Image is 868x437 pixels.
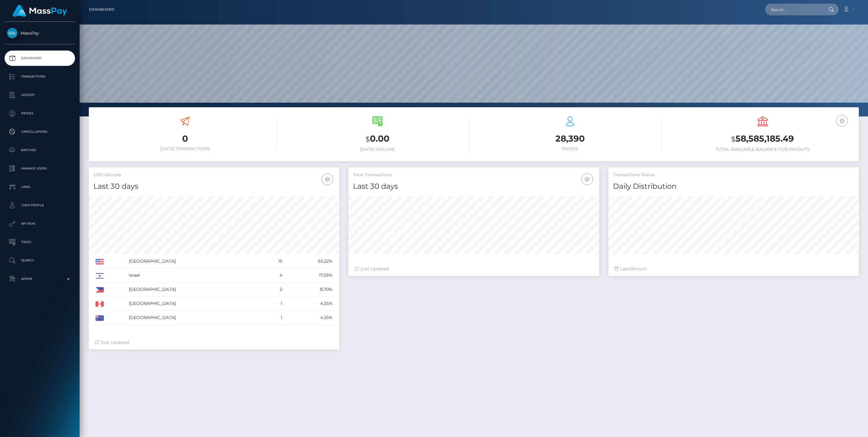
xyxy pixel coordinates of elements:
[5,234,75,250] a: Taxes
[353,172,594,178] h5: Total Transactions
[7,90,73,100] p: Ledger
[286,147,469,152] h6: [DATE] Volume
[7,54,73,63] p: Dashboard
[7,237,73,247] p: Taxes
[5,106,75,121] a: Payees
[93,146,277,151] h6: [DATE] Transactions
[5,271,75,287] a: Admin
[355,266,593,272] div: Just Updated
[262,268,284,283] td: 4
[127,254,262,268] td: [GEOGRAPHIC_DATA]
[731,135,735,143] small: $
[5,161,75,176] a: Manage Users
[5,69,75,84] a: Transactions
[262,297,284,311] td: 1
[671,133,854,145] h3: 58,585,185.49
[96,301,104,307] img: CA.png
[284,283,335,297] td: 8.70%
[262,283,284,297] td: 2
[7,28,17,38] img: MassPay
[127,268,262,283] td: Israel
[96,259,104,264] img: US.png
[7,182,73,192] p: Links
[5,30,75,36] span: MassPay
[262,254,284,268] td: 15
[96,315,104,321] img: AU.png
[479,133,662,145] h3: 28,390
[5,87,75,103] a: Ledger
[89,3,115,16] a: Dashboard
[7,72,73,81] p: Transactions
[5,216,75,231] a: API Keys
[5,198,75,213] a: User Profile
[765,4,823,15] input: Search...
[284,297,335,311] td: 4.35%
[5,253,75,268] a: Search
[127,283,262,297] td: [GEOGRAPHIC_DATA]
[5,124,75,139] a: Cancellations
[286,133,469,145] h3: 0.00
[284,268,335,283] td: 17.39%
[93,133,277,145] h3: 0
[262,311,284,325] td: 1
[479,146,662,151] h6: Payees
[95,339,333,346] div: Just Updated
[284,254,335,268] td: 65.22%
[613,172,854,178] h5: Transactions Status
[93,181,335,192] h4: Last 30 days
[671,147,854,152] h6: Total Available Balance for Payouts
[629,266,635,272] span: 96
[7,219,73,228] p: API Keys
[93,172,335,178] h5: USD Volume
[5,51,75,66] a: Dashboard
[614,266,853,272] div: Last hours
[284,311,335,325] td: 4.35%
[7,274,73,283] p: Admin
[353,181,594,192] h4: Last 30 days
[96,287,104,293] img: PH.png
[7,127,73,136] p: Cancellations
[7,146,73,155] p: Batches
[13,5,67,17] img: MassPay Logo
[5,179,75,195] a: Links
[7,201,73,210] p: User Profile
[613,181,854,192] h4: Daily Distribution
[127,311,262,325] td: [GEOGRAPHIC_DATA]
[366,135,370,143] small: $
[7,164,73,173] p: Manage Users
[96,273,104,279] img: IL.png
[7,256,73,265] p: Search
[127,297,262,311] td: [GEOGRAPHIC_DATA]
[5,142,75,158] a: Batches
[7,109,73,118] p: Payees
